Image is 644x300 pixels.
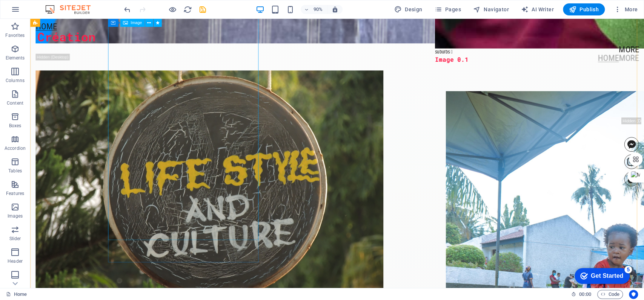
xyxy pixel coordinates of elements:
[5,32,25,38] p: Favorites
[470,3,512,15] button: Navigator
[571,290,591,299] h6: Session time
[43,5,100,14] img: Editor Logo
[611,3,641,15] button: More
[22,8,55,15] div: Get Started
[563,3,605,15] button: Publish
[7,100,23,106] p: Content
[584,291,586,297] span: :
[183,5,192,14] button: reload
[301,5,327,14] button: 90%
[6,190,24,196] p: Features
[6,290,27,299] a: Click to cancel selection. Double-click to open Pages
[434,6,461,13] span: Pages
[518,3,557,15] button: AI Writer
[394,6,423,13] span: Design
[312,5,324,14] h6: 90%
[198,5,207,14] i: Save (Ctrl+S)
[8,213,23,219] p: Images
[5,145,26,151] p: Accordion
[123,5,132,14] i: Undo: Change image (Ctrl+Z)
[521,6,554,13] span: AI Writer
[597,290,623,299] button: Code
[6,78,25,84] p: Columns
[9,123,22,129] p: Boxes
[56,2,63,9] div: 5
[601,290,619,299] span: Code
[629,290,638,299] button: Usercentrics
[473,6,509,13] span: Navigator
[131,21,142,25] span: Image
[569,6,599,13] span: Publish
[9,236,21,242] p: Slider
[391,3,426,15] button: Design
[6,4,61,20] div: Get Started 5 items remaining, 0% complete
[8,168,22,174] p: Tables
[579,290,591,299] span: 00 00
[6,55,25,61] p: Elements
[8,258,23,264] p: Header
[198,5,207,14] button: save
[614,6,638,13] span: More
[123,5,132,14] button: undo
[183,5,192,14] i: Reload page
[431,3,464,15] button: Pages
